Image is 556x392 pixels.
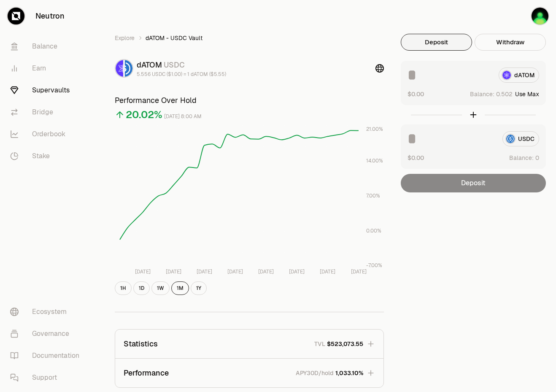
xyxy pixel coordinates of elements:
[151,281,170,295] button: 1W
[532,8,548,24] img: 131
[3,345,91,367] a: Documentation
[197,268,212,275] tspan: [DATE]
[327,340,363,348] span: $523,073.55
[115,95,384,106] h3: Performance Over Hold
[115,330,383,358] button: StatisticsTVL$523,073.55
[320,268,335,275] tspan: [DATE]
[137,59,226,71] div: dATOM
[3,123,91,145] a: Orderbook
[475,34,546,51] button: Withdraw
[137,71,226,78] div: 5.556 USDC ($1.00) = 1 dATOM ($5.55)
[3,57,91,79] a: Earn
[3,101,91,123] a: Bridge
[146,34,202,42] span: dATOM - USDC Vault
[126,108,162,122] div: 20.02%
[3,145,91,167] a: Stake
[125,60,132,77] img: USDC Logo
[366,262,382,269] tspan: -7.00%
[3,79,91,101] a: Supervaults
[515,90,539,98] button: Use Max
[509,154,534,162] span: Balance:
[115,34,384,42] nav: breadcrumb
[3,367,91,389] a: Support
[166,268,181,275] tspan: [DATE]
[470,90,494,98] span: Balance:
[408,89,424,98] button: $0.00
[227,268,243,275] tspan: [DATE]
[289,268,305,275] tspan: [DATE]
[258,268,274,275] tspan: [DATE]
[133,281,150,295] button: 1D
[366,126,383,132] tspan: 21.00%
[115,34,135,42] a: Explore
[3,35,91,57] a: Balance
[366,157,383,164] tspan: 14.00%
[191,281,207,295] button: 1Y
[124,338,158,350] p: Statistics
[401,34,472,51] button: Deposit
[164,60,185,70] span: USDC
[335,369,363,377] span: 1,033.10%
[171,281,189,295] button: 1M
[135,268,151,275] tspan: [DATE]
[124,367,169,379] p: Performance
[116,60,123,77] img: dATOM Logo
[314,340,325,348] p: TVL
[351,268,367,275] tspan: [DATE]
[115,359,383,387] button: PerformanceAPY30D/hold1,033.10%
[366,192,380,199] tspan: 7.00%
[164,112,202,122] div: [DATE] 8:00 AM
[408,153,424,162] button: $0.00
[296,369,334,377] p: APY30D/hold
[3,301,91,323] a: Ecosystem
[366,227,381,234] tspan: 0.00%
[115,281,132,295] button: 1H
[3,323,91,345] a: Governance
